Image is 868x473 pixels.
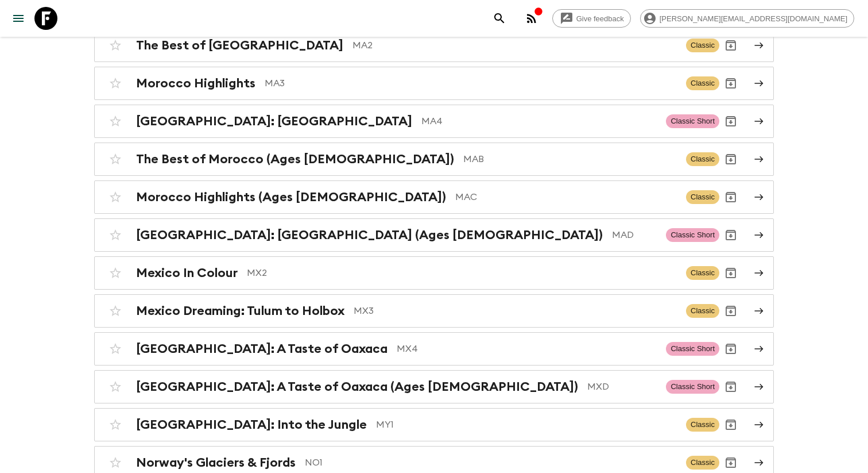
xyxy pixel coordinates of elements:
span: Classic [686,418,719,432]
button: Archive [719,186,742,209]
h2: [GEOGRAPHIC_DATA]: [GEOGRAPHIC_DATA] [136,114,412,129]
span: Classic [686,39,719,52]
h2: Mexico In Colour [136,266,238,280]
button: Archive [719,299,742,322]
span: Classic [686,456,719,470]
p: MA4 [421,114,657,128]
span: Classic [686,190,719,204]
a: The Best of [GEOGRAPHIC_DATA]MA2ClassicArchive [94,29,774,62]
p: NO1 [305,456,677,470]
div: [PERSON_NAME][EMAIL_ADDRESS][DOMAIN_NAME] [640,9,854,28]
p: MA2 [352,39,677,52]
h2: [GEOGRAPHIC_DATA]: A Taste of Oaxaca [136,341,387,356]
a: [GEOGRAPHIC_DATA]: [GEOGRAPHIC_DATA] (Ages [DEMOGRAPHIC_DATA])MADClassic ShortArchive [94,218,774,252]
p: MY1 [376,418,677,432]
p: MX4 [397,342,657,356]
h2: [GEOGRAPHIC_DATA]: A Taste of Oaxaca (Ages [DEMOGRAPHIC_DATA]) [136,379,578,394]
h2: Mexico Dreaming: Tulum to Holbox [136,303,344,318]
span: Classic Short [666,380,719,394]
h2: Morocco Highlights (Ages [DEMOGRAPHIC_DATA]) [136,190,446,205]
a: Morocco HighlightsMA3ClassicArchive [94,67,774,100]
span: Classic Short [666,228,719,242]
button: Archive [719,148,742,171]
a: Mexico In ColourMX2ClassicArchive [94,256,774,290]
span: Classic [686,76,719,90]
button: Archive [719,34,742,57]
button: Archive [719,262,742,284]
span: Classic Short [666,342,719,356]
p: MAC [455,190,677,204]
h2: [GEOGRAPHIC_DATA]: Into the Jungle [136,417,367,432]
p: MAD [612,228,657,242]
p: MXD [587,380,657,394]
button: Archive [719,110,742,133]
p: MX2 [247,266,677,280]
a: Give feedback [552,9,631,28]
h2: The Best of Morocco (Ages [DEMOGRAPHIC_DATA]) [136,152,454,167]
button: Archive [719,224,742,247]
button: search adventures [488,7,511,30]
a: [GEOGRAPHIC_DATA]: A Taste of OaxacaMX4Classic ShortArchive [94,332,774,366]
a: [GEOGRAPHIC_DATA]: [GEOGRAPHIC_DATA]MA4Classic ShortArchive [94,105,774,138]
p: MX3 [354,304,677,318]
button: Archive [719,413,742,436]
a: The Best of Morocco (Ages [DEMOGRAPHIC_DATA])MABClassicArchive [94,143,774,176]
h2: The Best of [GEOGRAPHIC_DATA] [136,38,343,53]
button: menu [7,7,30,30]
button: Archive [719,72,742,95]
span: [PERSON_NAME][EMAIL_ADDRESS][DOMAIN_NAME] [653,14,854,23]
a: [GEOGRAPHIC_DATA]: A Taste of Oaxaca (Ages [DEMOGRAPHIC_DATA])MXDClassic ShortArchive [94,370,774,403]
a: [GEOGRAPHIC_DATA]: Into the JungleMY1ClassicArchive [94,408,774,441]
span: Classic [686,266,719,280]
button: Archive [719,375,742,398]
span: Give feedback [570,14,630,23]
h2: Morocco Highlights [136,76,255,91]
p: MAB [463,152,677,166]
span: Classic [686,152,719,166]
span: Classic Short [666,114,719,128]
span: Classic [686,304,719,318]
h2: Norway's Glaciers & Fjords [136,455,296,470]
a: Mexico Dreaming: Tulum to HolboxMX3ClassicArchive [94,294,774,328]
p: MA3 [265,76,677,90]
h2: [GEOGRAPHIC_DATA]: [GEOGRAPHIC_DATA] (Ages [DEMOGRAPHIC_DATA]) [136,228,603,243]
button: Archive [719,337,742,360]
a: Morocco Highlights (Ages [DEMOGRAPHIC_DATA])MACClassicArchive [94,180,774,214]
